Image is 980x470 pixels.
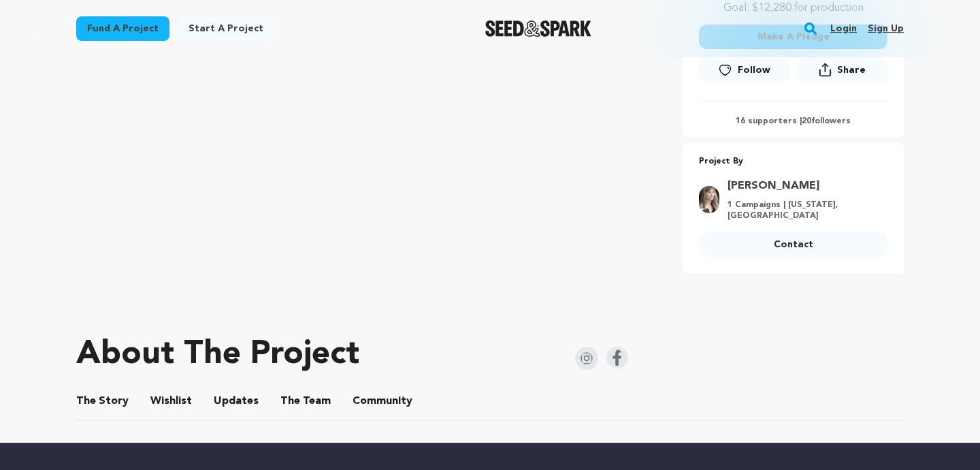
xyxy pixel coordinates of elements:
a: Fund a project [76,16,169,41]
span: Wishlist [150,393,192,409]
h1: About The Project [76,339,359,371]
a: Contact [699,232,887,257]
img: acd54033cb469c97.png [699,186,719,213]
p: 16 supporters | followers [699,116,887,127]
span: Team [280,393,331,409]
a: Login [830,18,857,40]
a: Sign up [868,18,904,40]
p: Project By [699,154,887,170]
a: Goto Mia McGlinn profile [728,178,879,194]
a: Follow [699,58,789,82]
span: Follow [738,63,770,77]
span: Updates [214,393,259,409]
a: Start a project [178,16,274,41]
img: Seed&Spark Logo Dark Mode [485,20,592,37]
span: 20 [802,117,811,125]
img: Seed&Spark Instagram Icon [575,347,598,370]
span: Community [353,393,412,409]
span: Share [798,57,887,88]
p: 1 Campaigns | [US_STATE], [GEOGRAPHIC_DATA] [728,200,879,221]
a: Seed&Spark Homepage [485,20,592,37]
span: Story [76,393,129,409]
button: Share [798,57,887,82]
span: Share [837,63,866,77]
span: The [76,393,96,409]
span: The [280,393,300,409]
img: Seed&Spark Facebook Icon [606,347,628,369]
